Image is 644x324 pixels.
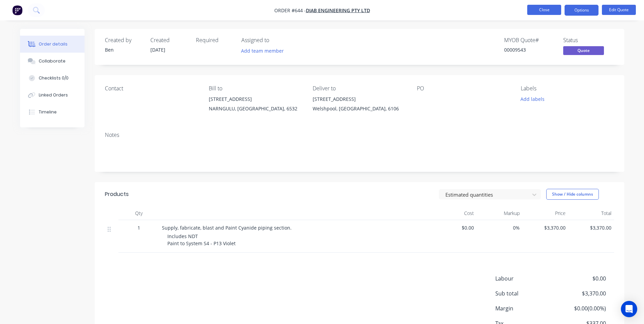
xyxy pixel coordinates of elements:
[209,94,302,104] div: [STREET_ADDRESS]
[20,87,85,104] button: Linked Orders
[118,206,159,220] div: Qty
[209,104,302,113] div: NARNGULU, [GEOGRAPHIC_DATA], 6532
[105,46,142,53] div: Ben
[555,304,606,312] span: $0.00 ( 0.00 %)
[571,224,611,231] span: $3,370.00
[12,5,22,15] img: Factory
[555,274,606,283] span: $0.00
[209,85,302,92] div: Bill to
[431,206,477,220] div: Cost
[568,206,614,220] div: Total
[602,5,636,15] button: Edit Quote
[313,104,406,113] div: Welshpool, [GEOGRAPHIC_DATA], 6106
[434,224,474,231] span: $0.00
[495,304,556,312] span: Margin
[20,53,85,70] button: Collaborate
[274,7,306,14] span: Order #644 -
[525,224,566,231] span: $3,370.00
[39,41,68,47] div: Order details
[20,70,85,87] button: Checklists 0/0
[495,274,556,283] span: Labour
[39,75,69,81] div: Checklists 0/0
[105,190,129,198] div: Products
[555,289,606,298] span: $3,370.00
[621,301,637,317] div: Open Intercom Messenger
[522,206,568,220] div: Price
[209,94,302,116] div: [STREET_ADDRESS]NARNGULU, [GEOGRAPHIC_DATA], 6532
[241,37,309,43] div: Assigned to
[39,109,57,115] div: Timeline
[565,5,599,16] button: Options
[477,206,522,220] div: Markup
[105,37,142,43] div: Created by
[150,47,165,53] span: [DATE]
[563,46,604,55] span: Quote
[39,92,68,98] div: Linked Orders
[167,233,236,247] span: Includes NDT Paint to System S4 - P13 Violet
[196,37,233,43] div: Required
[546,189,599,200] button: Show / Hide columns
[495,289,556,298] span: Sub total
[105,132,614,138] div: Notes
[150,37,188,43] div: Created
[137,224,140,231] span: 1
[504,46,555,53] div: 00009543
[241,46,288,55] button: Add team member
[479,224,520,231] span: 0%
[306,7,370,14] a: DIAB ENGINEERING PTY LTD
[162,224,292,231] span: Supply, fabricate, blast and Paint Cyanide piping section.
[313,94,406,116] div: [STREET_ADDRESS]Welshpool, [GEOGRAPHIC_DATA], 6106
[563,37,614,43] div: Status
[39,58,66,64] div: Collaborate
[504,37,555,43] div: MYOB Quote #
[521,85,614,92] div: Labels
[517,94,548,104] button: Add labels
[237,46,287,55] button: Add team member
[20,104,85,121] button: Timeline
[527,5,561,15] button: Close
[105,85,198,92] div: Contact
[417,85,510,92] div: PO
[313,85,406,92] div: Deliver to
[313,94,406,104] div: [STREET_ADDRESS]
[20,36,85,53] button: Order details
